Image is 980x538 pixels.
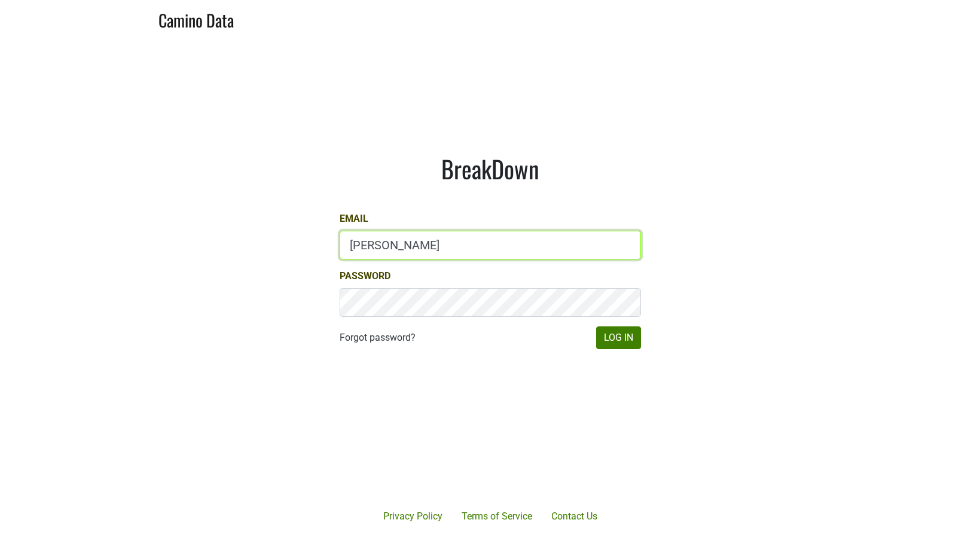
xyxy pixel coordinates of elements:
a: Terms of Service [452,505,542,528]
label: Email [340,212,368,226]
a: Contact Us [542,505,607,528]
label: Password [340,269,390,283]
a: Forgot password? [340,331,416,345]
a: Camino Data [158,5,234,33]
button: Log In [596,326,641,349]
h1: BreakDown [340,154,641,183]
a: Privacy Policy [374,505,452,528]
